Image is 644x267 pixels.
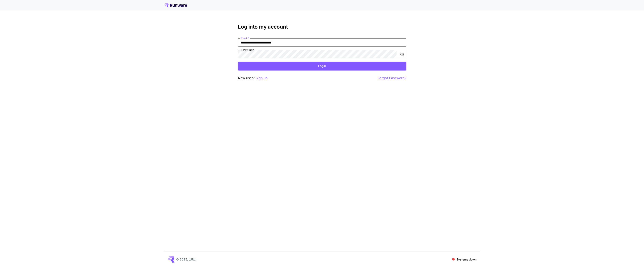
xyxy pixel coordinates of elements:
[256,75,268,81] button: Sign up
[176,257,197,262] p: © 2025, [URL]
[238,24,406,30] h3: Log into my account
[456,257,477,262] p: Systems down
[378,75,406,81] button: Forgot Password?
[241,48,254,52] label: Password
[238,62,406,70] button: Login
[241,36,249,40] label: Email
[398,50,406,58] button: toggle password visibility
[238,75,268,81] p: New user?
